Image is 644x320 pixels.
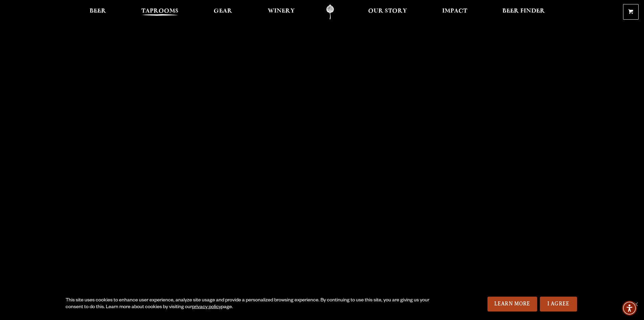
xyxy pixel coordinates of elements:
a: I Agree [540,297,577,312]
span: Gear [214,8,232,14]
a: Odell Home [317,4,343,20]
a: Beer Finder [498,4,549,20]
a: privacy policy [192,305,221,310]
div: Accessibility Menu [622,301,637,316]
a: Impact [438,4,472,20]
span: Taprooms [141,8,178,14]
span: Beer [90,8,106,14]
a: Learn More [487,297,537,312]
a: Gear [209,4,237,20]
a: Winery [263,4,299,20]
span: Our Story [368,8,407,14]
div: This site uses cookies to enhance user experience, analyze site usage and provide a personalized ... [66,297,432,311]
a: Our Story [364,4,411,20]
span: Impact [442,8,467,14]
a: Beer [85,4,111,20]
span: Winery [268,8,295,14]
a: Taprooms [137,4,183,20]
span: Beer Finder [502,8,545,14]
